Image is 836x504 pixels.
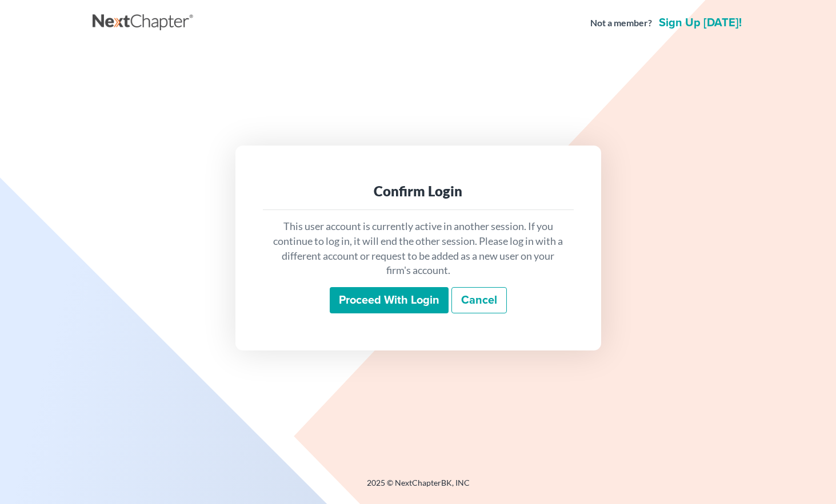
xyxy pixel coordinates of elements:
strong: Not a member? [590,17,652,30]
a: Sign up [DATE]! [657,17,744,29]
a: Cancel [451,287,507,313]
div: 2025 © NextChapterBK, INC [93,477,744,498]
p: This user account is currently active in another session. If you continue to log in, it will end ... [272,219,565,278]
input: Proceed with login [330,287,449,313]
div: Confirm Login [272,182,565,200]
